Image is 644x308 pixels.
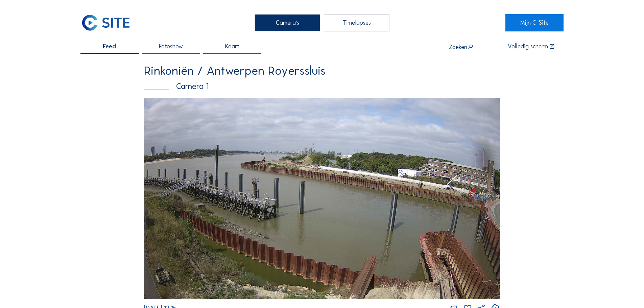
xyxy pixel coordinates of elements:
span: Feed [103,44,116,50]
img: C-SITE Logo [80,14,131,31]
a: C-SITE Logo [80,14,138,31]
div: Camera 1 [144,82,500,91]
div: Camera's [255,14,320,31]
span: Kaart [225,44,239,50]
a: Mijn C-Site [505,14,563,31]
div: Timelapses [324,14,389,31]
span: Fotoshow [159,44,183,50]
img: Image [144,98,500,299]
div: Volledig scherm [508,44,548,50]
div: Rinkoniën / Antwerpen Royerssluis [144,65,500,77]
